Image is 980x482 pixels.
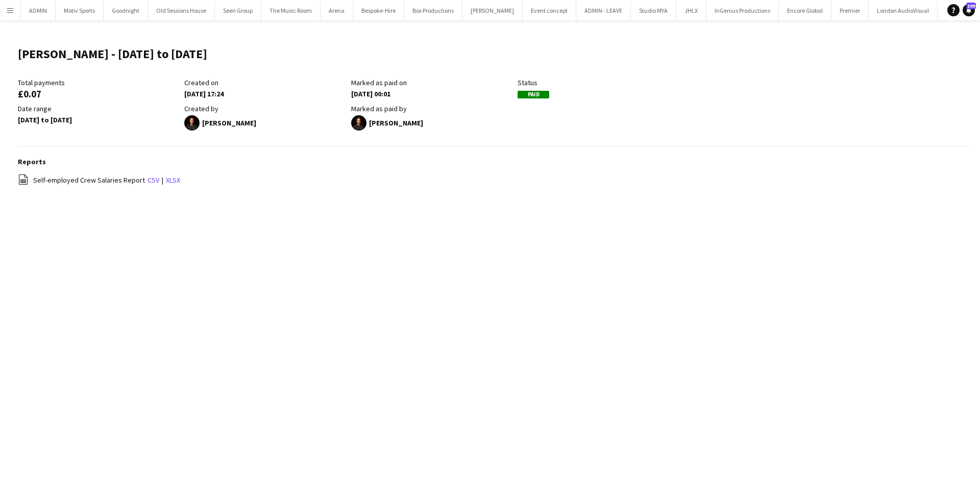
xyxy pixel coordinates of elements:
a: 109 [963,4,975,16]
button: Box Productions [404,1,462,20]
h3: Reports [18,157,970,166]
button: Arena [321,1,353,20]
button: London AudioVisual [869,1,938,20]
div: [DATE] to [DATE] [18,115,179,124]
div: Date range [18,104,179,113]
button: The Music Room [261,1,321,20]
button: Motiv Sports [56,1,104,20]
button: Bespoke-Hire [353,1,404,20]
button: InGenius Productions [706,1,779,20]
button: JHLX [676,1,706,20]
div: [DATE] 17:24 [184,89,346,98]
span: Self-employed Crew Salaries Report [33,175,145,185]
div: Marked as paid by [351,104,512,113]
span: Paid [518,91,549,98]
div: Total payments [18,78,179,87]
button: Premier [831,1,869,20]
button: Old Sessions House [148,1,215,20]
span: 109 [966,3,976,9]
a: csv [148,175,159,185]
div: Created on [184,78,346,87]
button: Event concept [523,1,576,20]
button: ADMIN [21,1,56,20]
div: [DATE] 00:01 [351,89,512,98]
button: Encore Global [779,1,831,20]
button: Studio MYA [631,1,676,20]
a: xlsx [166,175,180,185]
button: Goodnight [104,1,148,20]
div: Created by [184,104,346,113]
div: [PERSON_NAME] [351,115,512,131]
div: Marked as paid on [351,78,512,87]
div: Status [518,78,679,87]
button: Seen Group [215,1,261,20]
button: ADMIN - LEAVE [576,1,631,20]
div: £0.07 [18,89,179,98]
div: | [18,174,970,187]
div: [PERSON_NAME] [184,115,346,131]
button: [PERSON_NAME] [462,1,523,20]
h1: [PERSON_NAME] - [DATE] to [DATE] [18,46,207,62]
